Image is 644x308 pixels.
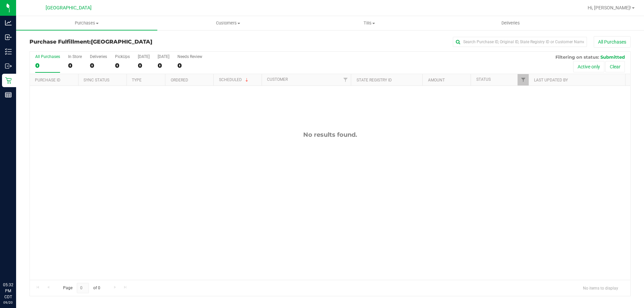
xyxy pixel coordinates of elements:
a: Scheduled [219,77,250,82]
span: [GEOGRAPHIC_DATA] [46,5,92,11]
a: Type [132,78,142,82]
inline-svg: Inventory [5,48,12,55]
a: Purchases [16,16,157,30]
a: Deliveries [440,16,581,30]
button: All Purchases [594,36,631,48]
div: All Purchases [35,54,60,59]
div: 0 [177,62,202,69]
div: 0 [35,62,60,69]
a: State Registry ID [357,78,392,82]
a: Filter [340,74,351,85]
a: Filter [518,74,529,85]
span: Submitted [600,54,625,60]
span: [GEOGRAPHIC_DATA] [91,39,152,45]
inline-svg: Reports [5,91,12,98]
a: Last Updated By [534,78,568,82]
div: Needs Review [177,54,202,59]
a: Customers [157,16,299,30]
span: Tills [299,20,439,26]
button: Clear [605,61,625,72]
div: 0 [90,62,107,69]
iframe: Resource center unread badge [20,253,28,261]
div: 0 [158,62,169,69]
span: Page of 0 [57,283,106,293]
a: Status [476,77,491,82]
inline-svg: Inbound [5,34,12,41]
span: Hi, [PERSON_NAME]! [588,5,631,10]
span: Customers [158,20,298,26]
div: 0 [138,62,150,69]
div: [DATE] [138,54,150,59]
h3: Purchase Fulfillment: [30,39,230,45]
div: 0 [115,62,130,69]
p: 05:32 PM CDT [3,282,13,300]
div: In Store [68,54,82,59]
div: PickUps [115,54,130,59]
div: 0 [68,62,82,69]
a: Tills [299,16,440,30]
span: No items to display [578,283,624,293]
span: Filtering on status: [555,54,599,60]
div: No results found. [30,131,630,138]
p: 09/20 [3,300,13,305]
inline-svg: Retail [5,77,12,84]
div: Deliveries [90,54,107,59]
a: Customer [267,77,288,82]
a: Ordered [171,78,188,82]
inline-svg: Analytics [5,19,12,26]
a: Purchase ID [35,78,60,82]
input: Search Purchase ID, Original ID, State Registry ID or Customer Name... [453,37,587,47]
button: Active only [573,61,604,72]
inline-svg: Outbound [5,63,12,69]
span: Deliveries [492,20,529,26]
a: Amount [428,78,445,82]
a: Sync Status [84,78,109,82]
div: [DATE] [158,54,169,59]
iframe: Resource center [7,254,27,274]
span: Purchases [16,20,157,26]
